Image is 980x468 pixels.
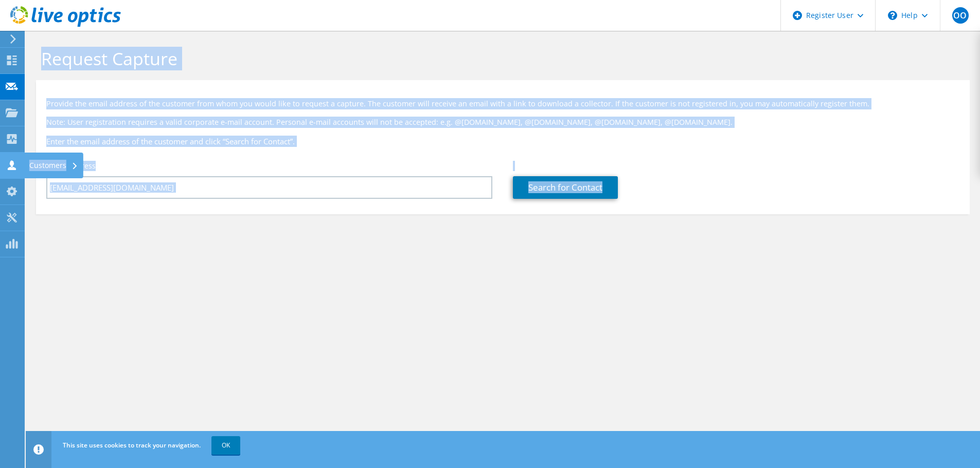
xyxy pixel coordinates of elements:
[24,153,83,178] div: Customers
[888,11,897,20] svg: \n
[513,176,618,199] a: Search for Contact
[46,136,959,147] h3: Enter the email address of the customer and click “Search for Contact”.
[63,441,201,450] span: This site uses cookies to track your navigation.
[211,436,240,455] a: OK
[46,98,959,109] p: Provide the email address of the customer from whom you would like to request a capture. The cust...
[41,48,959,69] h1: Request Capture
[952,7,969,24] span: OO
[46,117,959,128] p: Note: User registration requires a valid corporate e-mail account. Personal e-mail accounts will ...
